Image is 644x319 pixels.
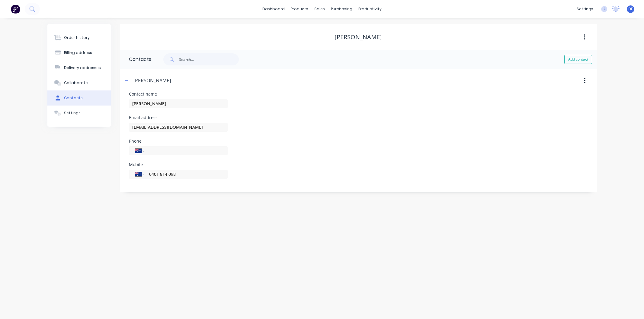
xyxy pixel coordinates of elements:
[47,106,111,121] button: Settings
[64,80,88,86] div: Collaborate
[129,115,228,120] div: Email address
[64,65,101,71] div: Delivery addresses
[564,55,592,64] button: Add contact
[64,110,81,116] div: Settings
[120,50,151,69] div: Contacts
[355,5,385,14] div: productivity
[328,5,355,14] div: purchasing
[11,5,20,14] img: Factory
[129,139,228,143] div: Phone
[129,163,228,167] div: Mobile
[47,75,111,90] button: Collaborate
[311,5,328,14] div: sales
[47,90,111,106] button: Contacts
[335,33,382,41] div: [PERSON_NAME]
[47,30,111,45] button: Order history
[129,92,228,96] div: Contact name
[133,77,171,84] div: [PERSON_NAME]
[628,6,633,12] span: DF
[259,5,288,14] a: dashboard
[64,95,83,101] div: Contacts
[288,5,311,14] div: products
[47,45,111,60] button: Billing address
[64,50,92,55] div: Billing address
[574,5,596,14] div: settings
[47,60,111,75] button: Delivery addresses
[64,35,90,40] div: Order history
[179,53,239,65] input: Search...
